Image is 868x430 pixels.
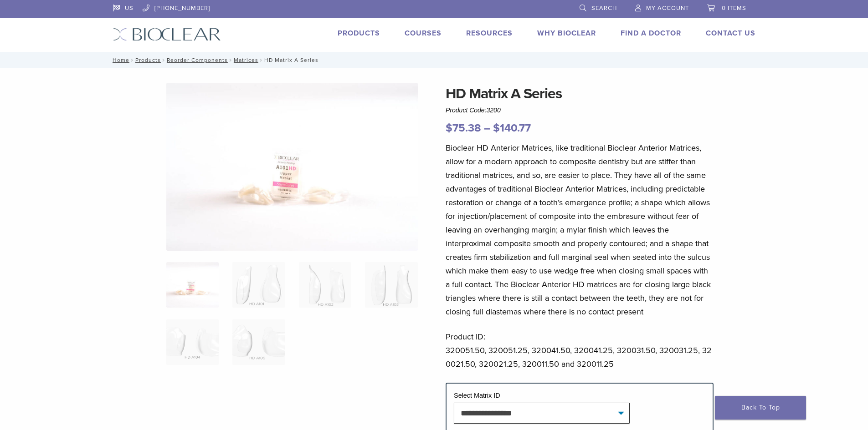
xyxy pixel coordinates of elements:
[722,5,746,12] span: 0 items
[299,262,351,308] img: HD Matrix A Series - Image 3
[405,29,442,38] a: Courses
[454,392,500,399] label: Select Matrix ID
[228,58,234,62] span: /
[715,396,806,420] a: Back To Top
[232,262,285,308] img: HD Matrix A Series - Image 2
[129,58,135,62] span: /
[466,29,513,38] a: Resources
[487,106,501,114] span: 3200
[621,29,681,38] a: Find A Doctor
[106,52,762,68] nav: HD Matrix A Series
[161,58,167,62] span: /
[166,83,418,251] img: Anterior HD A Series Matrices
[446,83,714,105] h1: HD Matrix A Series
[646,5,689,12] span: My Account
[135,57,161,63] a: Products
[591,5,617,12] span: Search
[166,319,219,365] img: HD Matrix A Series - Image 5
[446,141,714,319] p: Bioclear HD Anterior Matrices, like traditional Bioclear Anterior Matrices, allow for a modern ap...
[258,58,264,62] span: /
[446,106,501,114] span: Product Code:
[537,29,596,38] a: Why Bioclear
[365,262,417,308] img: HD Matrix A Series - Image 4
[110,57,129,63] a: Home
[706,29,755,38] a: Contact Us
[113,28,221,41] img: Bioclear
[493,121,500,135] span: $
[493,121,531,135] bdi: 140.77
[234,57,258,63] a: Matrices
[446,330,714,371] p: Product ID: 320051.50, 320051.25, 320041.50, 320041.25, 320031.50, 320031.25, 320021.50, 320021.2...
[232,319,285,365] img: HD Matrix A Series - Image 6
[338,29,380,38] a: Products
[484,121,490,135] span: –
[167,57,228,63] a: Reorder Components
[446,121,481,135] bdi: 75.38
[166,262,219,308] img: Anterior-HD-A-Series-Matrices-324x324.jpg
[446,121,452,135] span: $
